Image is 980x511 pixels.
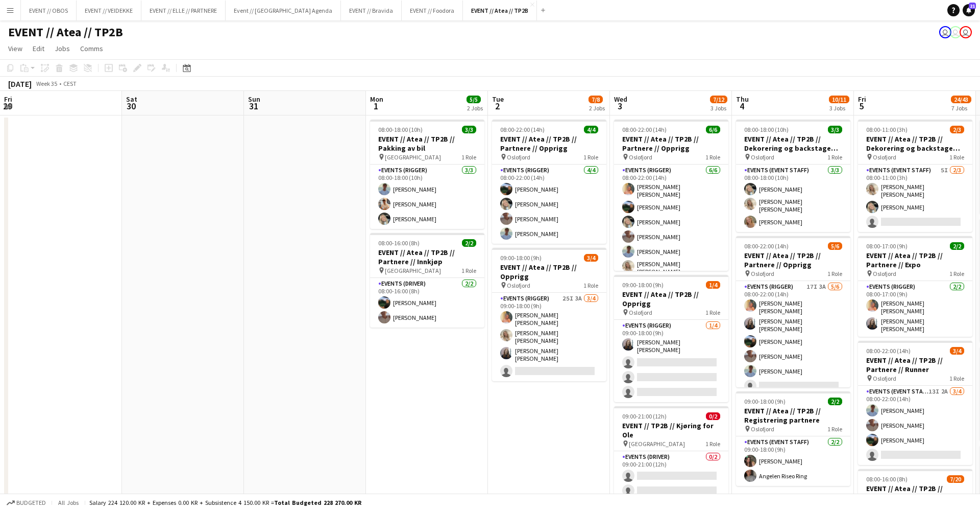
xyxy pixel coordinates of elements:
h3: EVENT // Atea // TP2B // Partnere // Expo [858,251,972,269]
app-card-role: Events (Event Staff)3/308:00-18:00 (10h)[PERSON_NAME][PERSON_NAME] [PERSON_NAME][PERSON_NAME] [736,165,850,232]
div: 08:00-22:00 (14h)3/4EVENT // Atea // TP2B // Partnere // Runner Oslofjord1 RoleEvents (Event Staf... [858,341,972,465]
span: Thu [736,95,749,104]
span: [GEOGRAPHIC_DATA] [385,153,441,161]
span: 4/4 [584,126,598,133]
app-card-role: Events (Event Staff)2/209:00-18:00 (9h)[PERSON_NAME]Angelen Riseo Ring [736,436,850,486]
app-job-card: 08:00-22:00 (14h)5/6EVENT // Atea // TP2B // Partnere // Opprigg Oslofjord1 RoleEvents (Rigger)17... [736,236,850,387]
app-job-card: 09:00-18:00 (9h)2/2EVENT // Atea // TP2B // Registrering partnere Oslofjord1 RoleEvents (Event St... [736,391,850,486]
h3: EVENT // Atea // TP2B // Dekorering og backstage oppsett [858,134,972,153]
span: 5/6 [828,242,842,250]
span: 7/20 [947,475,964,483]
h1: EVENT // Atea // TP2B [8,25,123,40]
span: Budgeted [16,499,46,506]
app-job-card: 09:00-18:00 (9h)1/4EVENT // Atea // TP2B // Opprigg Oslofjord1 RoleEvents (Rigger)1/409:00-18:00 ... [614,275,728,402]
span: 1 Role [827,153,842,161]
button: EVENT // Bravida [341,1,402,20]
span: 31 [247,100,260,112]
h3: EVENT // Atea // TP2B // Opprigg [614,290,728,308]
app-card-role: Events (Rigger)1/409:00-18:00 (9h)[PERSON_NAME] [PERSON_NAME] [614,320,728,402]
span: 1 Role [705,309,720,316]
a: Jobs [51,42,74,55]
span: 1 Role [583,282,598,289]
app-job-card: 08:00-22:00 (14h)6/6EVENT // Atea // TP2B // Partnere // Opprigg Oslofjord1 RoleEvents (Rigger)6/... [614,120,728,271]
span: Oslofjord [751,270,774,277]
span: 1 Role [827,425,842,433]
app-job-card: 09:00-21:00 (12h)0/2EVENT // TP2B // Kjøring for Ole [GEOGRAPHIC_DATA]1 RoleEvents (Driver)0/209:... [614,406,728,501]
span: 09:00-18:00 (9h) [500,254,542,262]
span: Oslofjord [751,425,774,433]
app-card-role: Events (Rigger)4/408:00-22:00 (14h)[PERSON_NAME][PERSON_NAME][PERSON_NAME][PERSON_NAME] [492,165,606,244]
app-job-card: 09:00-18:00 (9h)3/4EVENT // Atea // TP2B // Opprigg Oslofjord1 RoleEvents (Rigger)25I3A3/409:00-1... [492,248,606,381]
span: 09:00-18:00 (9h) [622,281,664,289]
div: 3 Jobs [829,104,849,112]
span: 0/2 [706,412,720,420]
span: Fri [4,95,12,104]
span: 3/3 [828,126,842,133]
span: Oslofjord [629,309,652,316]
span: 08:00-16:00 (8h) [866,475,908,483]
div: Salary 224 120.00 KR + Expenses 0.00 KR + Subsistence 4 150.00 KR = [89,499,361,506]
app-card-role: Events (Rigger)2/208:00-17:00 (9h)[PERSON_NAME] [PERSON_NAME][PERSON_NAME] [PERSON_NAME] [858,281,972,337]
span: 1 Role [949,153,964,161]
span: 21 [969,3,976,9]
a: Edit [29,42,48,55]
span: 08:00-22:00 (14h) [866,347,911,355]
span: Edit [33,44,44,53]
span: 08:00-17:00 (9h) [866,242,908,250]
app-job-card: 08:00-11:00 (3h)2/3EVENT // Atea // TP2B // Dekorering og backstage oppsett Oslofjord1 RoleEvents... [858,120,972,232]
span: [GEOGRAPHIC_DATA] [629,440,685,448]
span: 1/4 [706,281,720,289]
span: 2/2 [950,242,964,250]
app-card-role: Events (Rigger)6/608:00-22:00 (14h)[PERSON_NAME] [PERSON_NAME][PERSON_NAME][PERSON_NAME][PERSON_N... [614,165,728,280]
app-user-avatar: Mille Jacobsen [939,26,951,38]
span: Sun [248,95,260,104]
span: 08:00-22:00 (14h) [622,126,667,133]
div: [DATE] [8,79,32,89]
span: Total Budgeted 228 270.00 KR [274,499,361,506]
h3: EVENT // Atea // TP2B // Dekorering og backstage oppsett [736,134,850,153]
app-job-card: 08:00-18:00 (10h)3/3EVENT // Atea // TP2B // Pakking av bil [GEOGRAPHIC_DATA]1 RoleEvents (Rigger... [370,120,484,229]
app-card-role: Events (Driver)2/208:00-16:00 (8h)[PERSON_NAME][PERSON_NAME] [370,278,484,328]
app-user-avatar: Johanne Holmedahl [960,26,972,38]
span: Oslofjord [873,153,896,161]
div: 08:00-18:00 (10h)3/3EVENT // Atea // TP2B // Dekorering og backstage oppsett Oslofjord1 RoleEvent... [736,120,850,232]
span: 08:00-16:00 (8h) [378,239,420,247]
h3: EVENT // Atea // TP2B // Partnere // Runner [858,356,972,374]
span: 1 [369,100,383,112]
span: 2/3 [950,126,964,133]
div: 7 Jobs [951,104,971,112]
h3: EVENT // TP2B // Kjøring for Ole [614,421,728,439]
span: 10/11 [829,96,849,103]
span: Oslofjord [507,282,530,289]
app-card-role: Events (Rigger)25I3A3/409:00-18:00 (9h)[PERSON_NAME] [PERSON_NAME][PERSON_NAME] [PERSON_NAME][PER... [492,293,606,381]
app-card-role: Events (Driver)0/209:00-21:00 (12h) [614,451,728,501]
span: 09:00-18:00 (9h) [744,398,786,405]
span: 08:00-18:00 (10h) [744,126,789,133]
span: 08:00-18:00 (10h) [378,126,423,133]
span: Oslofjord [629,153,652,161]
span: Wed [614,95,627,104]
app-card-role: Events (Rigger)3/308:00-18:00 (10h)[PERSON_NAME][PERSON_NAME][PERSON_NAME] [370,165,484,229]
app-job-card: 08:00-16:00 (8h)2/2EVENT // Atea // TP2B // Partnere // Innkjøp [GEOGRAPHIC_DATA]1 RoleEvents (Dr... [370,233,484,328]
span: Oslofjord [873,375,896,382]
h3: EVENT // Atea // TP2B // Pakking av bil [370,134,484,153]
button: EVENT // OBOS [21,1,77,20]
span: 1 Role [461,153,476,161]
app-job-card: 08:00-17:00 (9h)2/2EVENT // Atea // TP2B // Partnere // Expo Oslofjord1 RoleEvents (Rigger)2/208:... [858,236,972,337]
button: EVENT // Foodora [402,1,463,20]
h3: EVENT // Atea // TP2B // Partnere // Opprigg [492,134,606,153]
span: 1 Role [583,153,598,161]
a: View [4,42,27,55]
span: All jobs [56,499,81,506]
span: 5/5 [467,96,481,103]
span: 3/4 [584,254,598,262]
span: Mon [370,95,383,104]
